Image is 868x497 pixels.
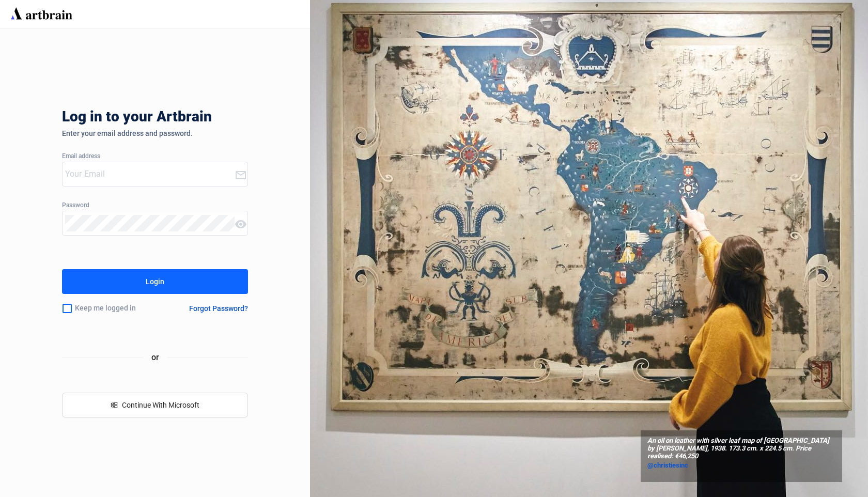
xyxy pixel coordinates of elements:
span: @christiesinc [647,461,688,469]
span: An oil on leather with silver leaf map of [GEOGRAPHIC_DATA] by [PERSON_NAME], 1938. 173.3 cm. x 2... [647,437,835,460]
div: Forgot Password? [189,304,248,313]
input: Your Email [65,166,235,182]
div: Log in to your Artbrain [62,108,372,129]
span: or [143,351,167,364]
span: windows [111,401,118,409]
div: Keep me logged in [62,298,164,319]
div: Email address [62,153,248,160]
a: @christiesinc [647,460,835,471]
button: Login [62,269,248,294]
div: Login [146,273,164,290]
button: windowsContinue With Microsoft [62,393,248,417]
span: Continue With Microsoft [122,401,199,409]
div: Enter your email address and password. [62,129,248,137]
div: Password [62,202,248,209]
